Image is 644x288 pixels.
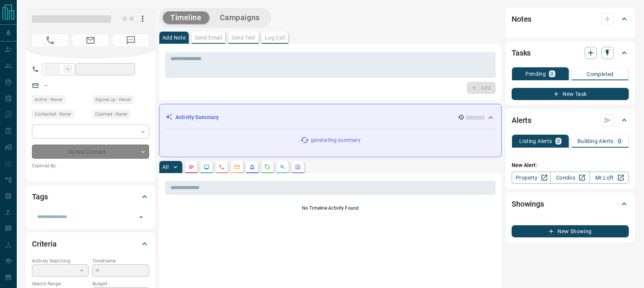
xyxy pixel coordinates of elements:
[512,10,629,28] div: Notes
[32,238,57,250] h2: Criteria
[32,34,68,46] span: No Number
[512,47,531,59] h2: Tasks
[512,198,544,210] h2: Showings
[188,164,194,170] svg: Notes
[311,136,361,144] p: generating summary
[32,191,48,203] h2: Tags
[519,138,552,144] p: Listing Alerts
[92,280,149,287] p: Budget:
[32,280,89,287] p: Search Range:
[577,138,614,144] p: Building Alerts
[550,172,590,184] a: Condos
[280,164,286,170] svg: Opportunities
[175,113,219,121] p: Activity Summary
[249,164,255,170] svg: Listing Alerts
[35,96,62,103] span: Active - Never
[512,225,629,237] button: New Showing
[525,71,546,76] p: Pending
[95,96,131,103] span: Signed up - Never
[587,72,614,77] p: Completed
[264,164,270,170] svg: Requests
[32,235,149,253] div: Criteria
[212,11,267,24] button: Campaigns
[512,88,629,100] button: New Task
[165,205,496,212] p: No Timeline Activity Found
[512,172,551,184] a: Property
[162,35,186,40] p: Add Note
[35,110,71,118] span: Contacted - Never
[219,164,225,170] svg: Calls
[295,164,301,170] svg: Agent Actions
[162,164,169,170] p: All
[550,71,553,76] p: 0
[92,258,149,264] p: Timeframe:
[512,114,531,126] h2: Alerts
[32,162,149,169] p: Claimed By:
[512,161,629,169] p: New Alert:
[234,164,240,170] svg: Emails
[165,110,495,124] div: Activity Summary
[512,195,629,213] div: Showings
[557,138,560,144] p: 0
[512,111,629,129] div: Alerts
[204,164,210,170] svg: Lead Browsing Activity
[44,82,47,88] a: --
[113,34,149,46] span: No Number
[590,172,629,184] a: Mr.Loft
[95,110,127,118] span: Claimed - Never
[32,188,149,206] div: Tags
[32,145,149,159] div: Do Not Contact
[512,44,629,62] div: Tasks
[618,138,621,144] p: 0
[32,258,89,264] p: Actively Searching:
[136,212,146,223] button: Open
[163,11,209,24] button: Timeline
[72,34,109,46] span: No Email
[512,13,531,25] h2: Notes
